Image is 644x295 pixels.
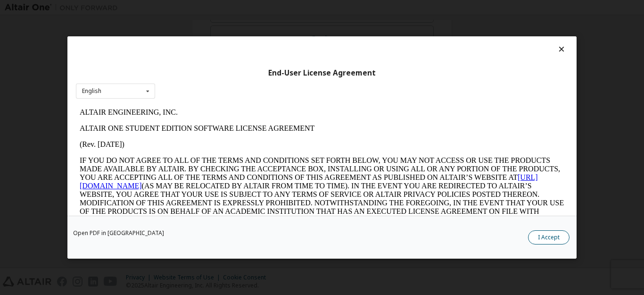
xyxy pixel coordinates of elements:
p: IF YOU DO NOT AGREE TO ALL OF THE TERMS AND CONDITIONS SET FORTH BELOW, YOU MAY NOT ACCESS OR USE... [4,52,488,120]
button: I Accept [528,230,570,244]
div: End-User License Agreement [76,68,568,78]
p: This Altair One Student Edition Software License Agreement (“Agreement”) is between Altair Engine... [4,127,488,161]
p: ALTAIR ONE STUDENT EDITION SOFTWARE LICENSE AGREEMENT [4,20,488,28]
p: ALTAIR ENGINEERING, INC. [4,4,488,12]
p: (Rev. [DATE]) [4,36,488,44]
a: Open PDF in [GEOGRAPHIC_DATA] [73,230,164,236]
div: English [82,88,101,94]
a: [URL][DOMAIN_NAME] [4,69,462,85]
